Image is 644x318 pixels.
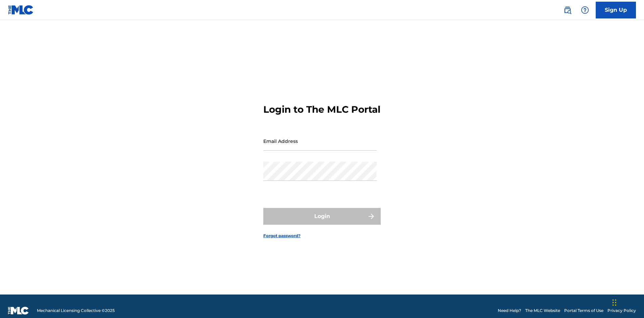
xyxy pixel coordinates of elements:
a: Privacy Policy [607,308,636,314]
a: Need Help? [498,308,521,314]
h3: Login to The MLC Portal [263,104,380,115]
img: help [581,6,589,14]
a: Sign Up [596,2,636,18]
img: MLC Logo [8,5,34,15]
div: Help [578,3,592,17]
img: logo [8,307,29,315]
img: search [563,6,572,14]
a: Public Search [561,3,574,17]
div: Drag [612,293,616,313]
a: The MLC Website [525,308,560,314]
span: Mechanical Licensing Collective © 2025 [37,308,115,314]
iframe: Chat Widget [610,286,644,318]
a: Forgot password? [263,233,301,239]
a: Portal Terms of Use [564,308,603,314]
